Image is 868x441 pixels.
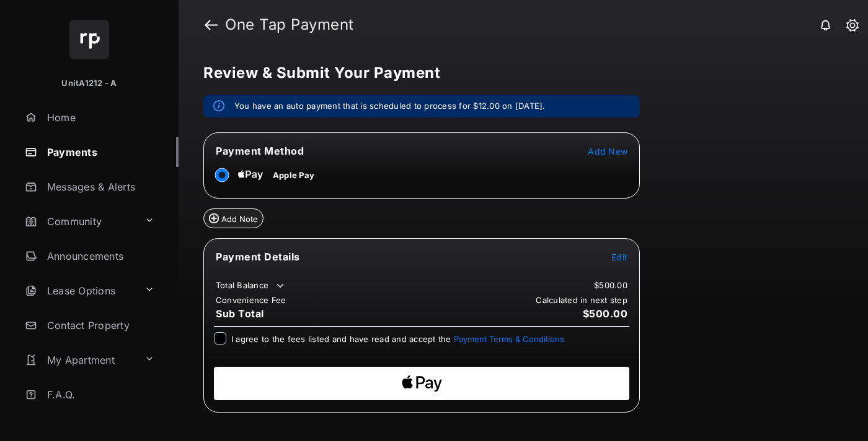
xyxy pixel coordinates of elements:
[203,208,263,228] button: Add Note
[588,145,627,157] button: Add New
[20,310,179,340] a: Contact Property
[611,252,627,262] span: Edit
[69,20,109,59] img: svg+xml;base64,PHN2ZyB4bWxucz0iaHR0cDovL3d3dy53My5vcmcvMjAwMC9zdmciIHdpZHRoPSI2NCIgaGVpZ2h0PSI2NC...
[20,380,179,409] a: F.A.Q.
[583,307,628,320] span: $500.00
[203,66,833,80] h5: Review & Submit Your Payment
[61,77,117,90] p: UnitA1212 - A
[593,280,628,291] td: $500.00
[611,250,627,263] button: Edit
[234,100,546,113] em: You have an auto payment that is scheduled to process for $12.00 on [DATE].
[20,172,179,202] a: Messages & Alerts
[215,280,286,292] td: Total Balance
[20,207,139,236] a: Community
[216,145,304,157] span: Payment Method
[454,334,564,344] button: I agree to the fees listed and have read and accept the
[588,146,627,156] span: Add New
[225,17,354,32] strong: One Tap Payment
[20,241,179,271] a: Announcements
[20,137,179,167] a: Payments
[215,294,287,306] td: Convenience Fee
[20,103,179,132] a: Home
[20,276,139,306] a: Lease Options
[20,345,139,375] a: My Apartment
[216,250,300,263] span: Payment Details
[216,307,264,320] span: Sub Total
[535,294,628,306] td: Calculated in next step
[273,170,314,180] span: Apple Pay
[231,334,564,344] span: I agree to the fees listed and have read and accept the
